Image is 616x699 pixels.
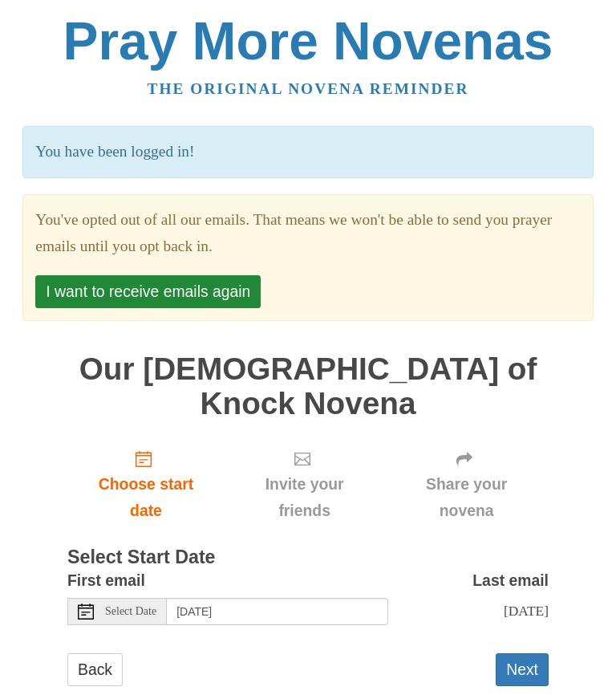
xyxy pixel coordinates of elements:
a: Pray More Novenas [63,11,553,71]
span: Select Date [105,606,156,617]
h3: Select Start Date [67,547,549,568]
section: You've opted out of all our emails. That means we won't be able to send you prayer emails until y... [35,207,580,260]
span: Invite your friends [241,471,368,524]
button: Next [496,653,549,686]
label: First email [67,567,145,594]
p: You have been logged in! [22,126,593,178]
div: Click "Next" to confirm your start date first. [384,437,549,532]
div: Click "Next" to confirm your start date first. [225,437,384,532]
span: [DATE] [504,603,549,619]
span: Share your novena [400,471,533,524]
a: Back [67,653,123,686]
button: I want to receive emails again [35,275,261,308]
label: Last email [472,567,549,594]
a: The original novena reminder [148,80,469,97]
span: Choose start date [83,471,209,524]
h1: Our [DEMOGRAPHIC_DATA] of Knock Novena [67,352,549,421]
a: Choose start date [67,437,225,532]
